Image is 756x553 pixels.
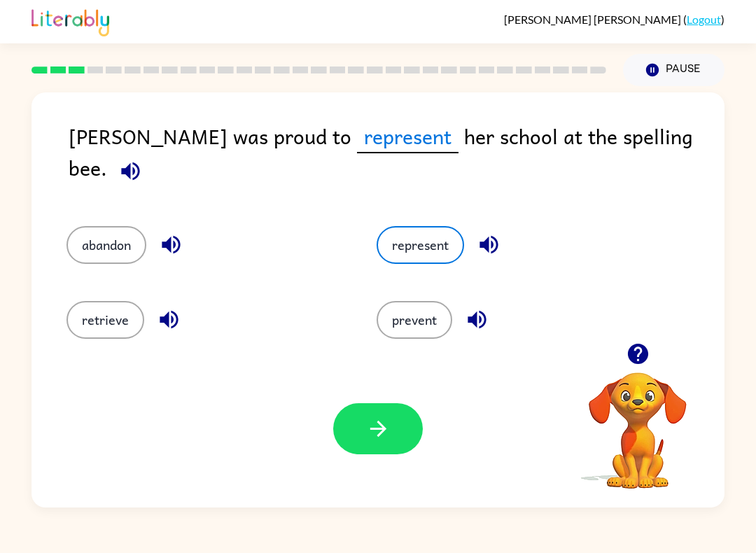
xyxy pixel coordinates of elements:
div: [PERSON_NAME] was proud to her school at the spelling bee. [69,120,724,198]
button: prevent [377,301,452,339]
img: Literably [31,6,109,36]
video: Your browser must support playing .mp4 files to use Literably. Please try using another browser. [568,351,708,491]
button: abandon [66,226,146,264]
span: [PERSON_NAME] [PERSON_NAME] [504,13,683,26]
div: ( ) [504,13,724,26]
button: retrieve [66,301,144,339]
a: Logout [687,13,721,26]
span: represent [357,120,458,153]
button: represent [377,226,464,264]
button: Pause [623,54,724,86]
